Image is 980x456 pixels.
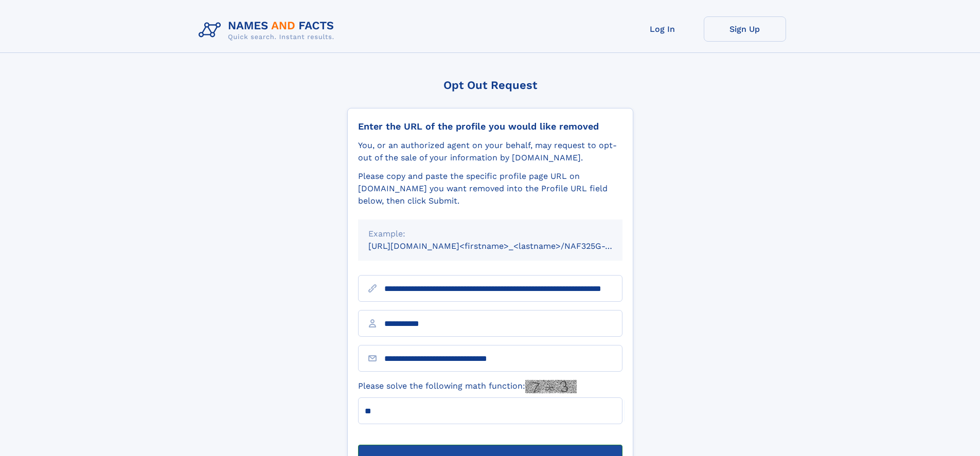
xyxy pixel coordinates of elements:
[194,16,343,44] img: Logo Names and Facts
[358,170,622,207] div: Please copy and paste the specific profile page URL on [DOMAIN_NAME] you want removed into the Pr...
[358,139,622,164] div: You, or an authorized agent on your behalf, may request to opt-out of the sale of your informatio...
[621,16,704,42] a: Log In
[368,228,612,240] div: Example:
[704,16,786,42] a: Sign Up
[368,241,642,251] small: [URL][DOMAIN_NAME]<firstname>_<lastname>/NAF325G-xxxxxxxx
[358,380,577,393] label: Please solve the following math function:
[358,121,622,132] div: Enter the URL of the profile you would like removed
[347,79,633,92] div: Opt Out Request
